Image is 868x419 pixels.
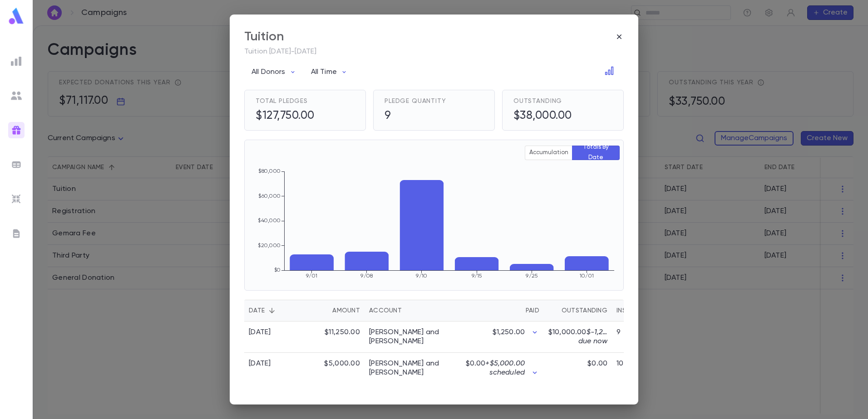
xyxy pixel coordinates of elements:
tspan: 9/08 [360,273,373,279]
div: Outstanding [562,300,607,322]
h5: $38,000.00 [513,109,572,123]
div: Outstanding [544,300,612,322]
tspan: 9/15 [472,273,482,279]
p: Tuition [DATE]-[DATE] [244,47,624,56]
img: letters_grey.7941b92b52307dd3b8a917253454ce1c.svg [11,228,22,239]
tspan: 9/25 [526,273,538,279]
div: [DATE] [249,328,271,337]
button: Open in Data Center [602,63,616,78]
div: $5,000.00 [306,353,365,402]
div: $11,250.00 [306,322,365,353]
tspan: 9/10 [416,273,427,279]
tspan: 9/01 [306,273,317,279]
div: Paid [455,300,544,322]
div: Account [369,300,402,322]
tspan: $20,000 [258,243,281,248]
p: All Time [311,68,337,77]
tspan: $60,000 [258,193,281,199]
p: $0.00 [460,359,525,377]
div: Amount [306,300,365,322]
div: Amount [332,300,360,322]
a: [PERSON_NAME] and [PERSON_NAME] [369,328,451,346]
p: $10,000.00 [548,328,607,346]
button: All Time [304,63,355,81]
div: Date [244,300,306,322]
div: Paid [526,300,539,322]
p: 10 [616,359,623,368]
img: batches_grey.339ca447c9d9533ef1741baa751efc33.svg [11,159,22,170]
button: Sort [265,303,279,318]
div: Tuition [244,29,284,44]
img: campaigns_gradient.17ab1fa96dd0f67c2e976ce0b3818124.svg [11,125,22,136]
p: 9 [616,328,621,337]
span: Pledge Quantity [385,97,446,105]
h5: $127,750.00 [256,109,315,123]
h5: 9 [385,109,391,123]
img: logo [7,7,25,25]
p: All Donors [252,68,286,77]
img: students_grey.60c7aba0da46da39d6d829b817ac14fc.svg [11,90,22,101]
p: $0.00 [587,359,607,368]
a: [PERSON_NAME] and [PERSON_NAME] [369,359,451,377]
span: Total Pledges [256,97,308,105]
span: + $5,000.00 scheduled [485,360,525,376]
tspan: 10/01 [580,273,594,279]
div: [DATE] [249,359,271,368]
img: reports_grey.c525e4749d1bce6a11f5fe2a8de1b229.svg [11,56,22,67]
tspan: $40,000 [258,218,281,224]
button: Accumulation [525,146,572,160]
div: Installments [612,300,666,322]
tspan: $80,000 [258,168,281,174]
div: Installments [616,300,660,322]
button: All Donors [244,63,304,81]
tspan: $0 [274,267,281,273]
img: imports_grey.530a8a0e642e233f2baf0ef88e8c9fcb.svg [11,194,22,205]
div: Date [249,300,265,322]
span: $-1,250.00 due now [578,329,622,345]
div: Account [365,300,455,322]
span: Outstanding [513,97,562,105]
p: $1,250.00 [493,328,525,337]
button: Totals By Date [572,146,620,160]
